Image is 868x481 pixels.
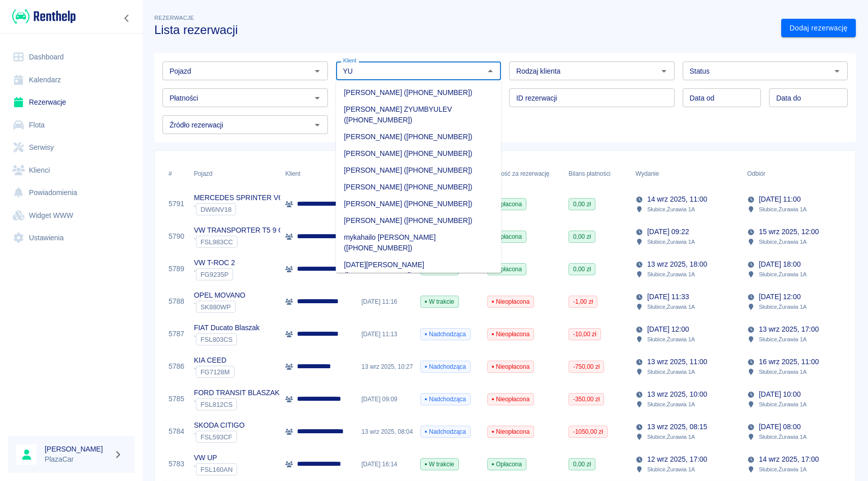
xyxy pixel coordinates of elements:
[310,91,324,105] button: Otwórz
[356,448,415,480] div: [DATE] 16:14
[8,181,135,204] a: Powiadomienia
[163,159,189,188] div: #
[194,333,259,345] div: `
[336,212,502,229] li: [PERSON_NAME] ([PHONE_NUMBER])
[647,324,689,335] p: [DATE] 12:00
[196,271,232,278] span: FG9235P
[647,357,707,367] p: 13 wrz 2025, 11:00
[488,232,526,241] span: Opłacona
[310,118,324,132] button: Otwórz
[169,296,184,307] a: 5788
[759,237,807,246] p: Słubice , Żurawia 1A
[759,400,807,409] p: Słubice , Żurawia 1A
[194,225,288,236] p: VW TRANSPORTER T5 9 OS
[336,196,502,212] li: [PERSON_NAME] ([PHONE_NUMBER])
[421,460,458,469] span: W trakcie
[759,367,807,376] p: Słubice , Żurawia 1A
[647,205,695,214] p: Słubice , Żurawia 1A
[336,256,502,284] li: [DATE][PERSON_NAME] ([PHONE_NUMBER])
[194,366,235,378] div: `
[356,350,415,383] div: 13 wrz 2025, 10:27
[769,88,848,107] input: DD.MM.YYYY
[336,84,502,101] li: [PERSON_NAME] ([PHONE_NUMBER])
[483,64,497,78] button: Zamknij
[657,64,671,78] button: Otwórz
[569,362,604,371] span: -750,00 zł
[196,368,234,376] span: FG7128M
[488,265,526,274] span: Opłacona
[421,297,458,306] span: W trakcie
[636,159,659,188] div: Wydanie
[759,324,819,335] p: 13 wrz 2025, 17:00
[765,167,780,181] button: Sort
[194,388,280,398] p: FORD TRANSIT BLASZAK
[569,159,611,188] div: Bilans płatności
[8,8,76,25] a: Renthelp logo
[487,159,550,188] div: Płatność za rezerwację
[759,205,807,214] p: Słubice , Żurawia 1A
[488,427,533,436] span: Nieopłacona
[196,336,237,343] span: FSL803CS
[194,323,259,333] p: FIAT Ducato Blaszak
[647,454,707,465] p: 12 wrz 2025, 17:00
[194,301,245,313] div: `
[194,420,245,431] p: SKODA CITIGO
[759,432,807,441] p: Słubice , Żurawia 1A
[8,114,135,137] a: Flota
[759,227,819,237] p: 15 wrz 2025, 12:00
[189,159,280,188] div: Pojazd
[8,159,135,182] a: Klienci
[336,179,502,196] li: [PERSON_NAME] ([PHONE_NUMBER])
[8,136,135,159] a: Serwisy
[169,231,184,242] a: 5790
[647,237,695,246] p: Słubice , Żurawia 1A
[759,454,819,465] p: 14 wrz 2025, 17:00
[569,232,595,241] span: 0,00 zł
[647,292,689,302] p: [DATE] 11:33
[194,453,237,463] p: VW UP
[169,394,184,404] a: 5785
[194,203,282,215] div: `
[647,227,689,237] p: [DATE] 09:22
[759,335,807,344] p: Słubice , Żurawia 1A
[285,159,301,188] div: Klient
[194,268,235,280] div: `
[421,362,470,371] span: Nadchodząca
[169,159,172,188] div: #
[569,460,595,469] span: 0,00 zł
[647,389,707,400] p: 13 wrz 2025, 10:00
[169,361,184,372] a: 5786
[336,101,502,129] li: [PERSON_NAME] ZYUMBYULEV ([PHONE_NUMBER])
[169,329,184,339] a: 5787
[194,290,245,301] p: OPEL MOVANO
[830,64,844,78] button: Otwórz
[647,259,707,270] p: 13 wrz 2025, 18:00
[45,444,110,454] h6: [PERSON_NAME]
[488,330,533,339] span: Nieopłacona
[356,415,415,448] div: 13 wrz 2025, 08:04
[356,285,415,318] div: [DATE] 11:16
[647,270,695,279] p: Słubice , Żurawia 1A
[119,12,135,25] button: Zwiń nawigację
[336,129,502,145] li: [PERSON_NAME] ([PHONE_NUMBER])
[759,194,800,205] p: [DATE] 11:00
[154,15,194,21] span: Rezerwacje
[647,194,707,205] p: 14 wrz 2025, 11:00
[8,69,135,91] a: Kalendarz
[659,167,673,181] button: Sort
[647,367,695,376] p: Słubice , Żurawia 1A
[194,398,280,410] div: `
[569,330,600,339] span: -10,00 zł
[169,264,184,274] a: 5789
[683,88,761,107] input: DD.MM.YYYY
[569,200,595,209] span: 0,00 zł
[194,258,235,268] p: VW T-ROC 2
[194,236,288,248] div: `
[196,401,237,408] span: FSL812CS
[336,145,502,162] li: [PERSON_NAME] ([PHONE_NUMBER])
[169,459,184,469] a: 5783
[196,466,237,473] span: FSL160AN
[280,159,356,188] div: Klient
[488,200,526,209] span: Opłacona
[569,395,604,404] span: -350,00 zł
